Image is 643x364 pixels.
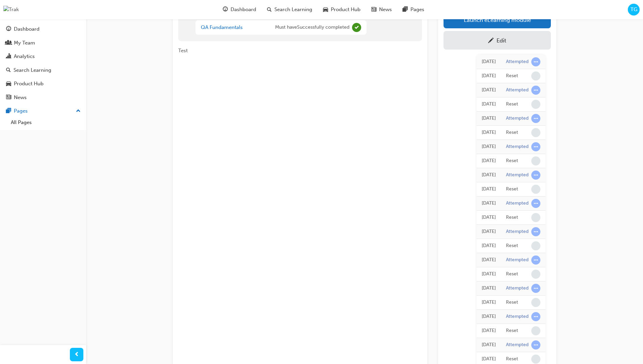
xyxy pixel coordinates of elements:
div: Fri Sep 26 2025 06:31:14 GMT+0000 (Coordinated Universal Time) [482,100,496,108]
span: search-icon [267,5,272,14]
div: Thu Sep 18 2025 23:56:08 GMT+0000 (Coordinated Universal Time) [482,327,496,335]
div: Attempted [506,313,529,320]
span: learningRecordVerb_NONE-icon [531,241,540,250]
div: Tue Sep 23 2025 06:59:34 GMT+0000 (Coordinated Universal Time) [482,256,496,264]
span: people-icon [6,40,11,46]
div: Tue Sep 23 2025 14:57:36 GMT+0000 (Coordinated Universal Time) [482,200,496,207]
div: Fri Sep 26 2025 04:41:28 GMT+0000 (Coordinated Universal Time) [482,129,496,136]
a: Launch eLearning module [444,11,551,28]
span: Test [178,48,188,54]
span: learningRecordVerb_ATTEMPT-icon [531,227,540,236]
span: learningRecordVerb_NONE-icon [531,71,540,81]
img: Trak [3,6,19,13]
div: Analytics [14,53,35,60]
span: pages-icon [403,5,408,14]
span: car-icon [6,81,11,87]
span: learningRecordVerb_ATTEMPT-icon [531,199,540,208]
a: QA Fundamentals [201,24,243,30]
div: Mon Sep 22 2025 07:48:45 GMT+0000 (Coordinated Universal Time) [482,299,496,306]
span: TG [631,6,637,13]
a: Analytics [3,50,83,63]
a: guage-iconDashboard [217,3,262,17]
button: Pages [3,105,83,117]
div: Fri Sep 26 2025 04:18:43 GMT+0000 (Coordinated Universal Time) [482,171,496,179]
div: Attempted [506,115,529,122]
div: Attempted [506,342,529,348]
span: News [379,6,392,13]
a: All Pages [8,117,83,128]
div: Reset [506,328,518,334]
span: learningRecordVerb_NONE-icon [531,298,540,307]
div: News [14,94,27,101]
div: Tue Sep 23 2025 07:00:21 GMT+0000 (Coordinated Universal Time) [482,242,496,250]
span: Complete [352,23,361,32]
div: Mon Sep 22 2025 07:48:02 GMT+0000 (Coordinated Universal Time) [482,313,496,321]
a: My Team [3,37,83,49]
div: Tue Sep 23 2025 06:37:18 GMT+0000 (Coordinated Universal Time) [482,284,496,292]
div: Tue Sep 30 2025 03:25:13 GMT+0000 (Coordinated Universal Time) [482,86,496,94]
div: Reset [506,214,518,221]
span: guage-icon [6,26,11,32]
div: Tue Sep 23 2025 14:35:23 GMT+0000 (Coordinated Universal Time) [482,228,496,236]
button: DashboardMy TeamAnalyticsSearch LearningProduct HubNews [3,22,83,105]
div: Edit [497,37,506,44]
div: Attempted [506,172,529,178]
div: Product Hub [14,80,44,88]
span: learningRecordVerb_NONE-icon [531,128,540,137]
span: chart-icon [6,54,11,60]
a: car-iconProduct Hub [318,3,366,17]
div: Dashboard [14,25,39,33]
span: learningRecordVerb_ATTEMPT-icon [531,255,540,265]
span: learningRecordVerb_NONE-icon [531,156,540,165]
span: learningRecordVerb_ATTEMPT-icon [531,57,540,66]
span: learningRecordVerb_NONE-icon [531,355,540,364]
a: Edit [444,31,551,50]
div: Reset [506,271,518,277]
span: guage-icon [223,5,228,14]
div: Fri Sep 26 2025 04:19:26 GMT+0000 (Coordinated Universal Time) [482,157,496,165]
span: car-icon [323,5,328,14]
span: learningRecordVerb_NONE-icon [531,185,540,194]
div: Search Learning [14,66,51,74]
div: Attempted [506,257,529,263]
div: Reset [506,243,518,249]
span: prev-icon [74,351,79,359]
a: pages-iconPages [397,3,430,17]
span: learningRecordVerb_ATTEMPT-icon [531,171,540,180]
a: News [3,91,83,104]
a: Search Learning [3,64,83,77]
span: learningRecordVerb_NONE-icon [531,270,540,279]
span: Pages [410,6,424,13]
div: Tue Sep 23 2025 06:38:02 GMT+0000 (Coordinated Universal Time) [482,270,496,278]
div: Tue Sep 30 2025 03:47:40 GMT+0000 (Coordinated Universal Time) [482,58,496,66]
span: learningRecordVerb_ATTEMPT-icon [531,114,540,123]
span: learningRecordVerb_ATTEMPT-icon [531,86,540,95]
div: Attempted [506,229,529,235]
div: Thu Sep 18 2025 23:55:25 GMT+0000 (Coordinated Universal Time) [482,341,496,349]
a: Dashboard [3,23,83,35]
div: Attempted [506,59,529,65]
span: Product Hub [331,6,360,13]
div: Attempted [506,87,529,93]
span: learningRecordVerb_ATTEMPT-icon [531,284,540,293]
div: Attempted [506,144,529,150]
span: search-icon [6,67,11,73]
span: Search Learning [274,6,312,13]
span: learningRecordVerb_NONE-icon [531,326,540,335]
span: learningRecordVerb_ATTEMPT-icon [531,312,540,321]
div: Attempted [506,200,529,207]
span: up-icon [76,107,81,116]
span: pencil-icon [488,38,494,44]
div: Reset [506,129,518,136]
div: You've met the eligibility requirements for this learning resource. [195,11,367,36]
a: Product Hub [3,78,83,90]
div: My Team [14,39,35,47]
div: Tue Sep 23 2025 14:36:09 GMT+0000 (Coordinated Universal Time) [482,214,496,221]
div: Pages [14,107,28,115]
div: Mon Sep 15 2025 07:48:17 GMT+0000 (Coordinated Universal Time) [482,355,496,363]
div: Reset [506,299,518,306]
div: Reset [506,73,518,79]
span: learningRecordVerb_ATTEMPT-icon [531,142,540,151]
div: Fri Sep 26 2025 06:30:31 GMT+0000 (Coordinated Universal Time) [482,115,496,122]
